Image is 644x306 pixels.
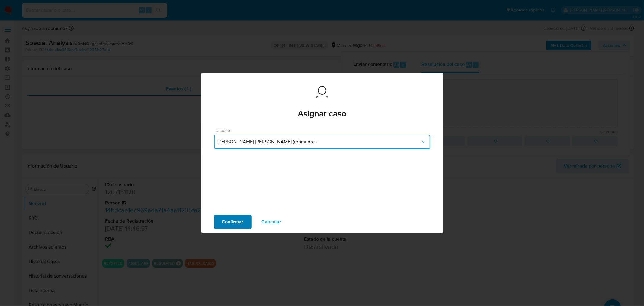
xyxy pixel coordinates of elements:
[262,215,281,229] span: Cancelar
[214,215,252,229] button: Confirmar
[216,128,432,132] span: Usuario
[218,139,421,145] span: [PERSON_NAME] [PERSON_NAME] (robmunoz)
[254,215,289,229] button: Cancelar
[298,109,346,118] span: Asignar caso
[214,135,430,149] button: [PERSON_NAME] [PERSON_NAME] (robmunoz)
[222,215,244,229] span: Confirmar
